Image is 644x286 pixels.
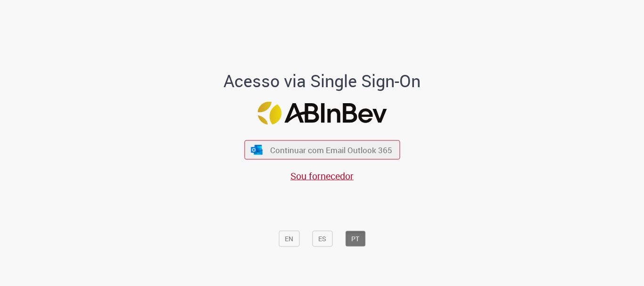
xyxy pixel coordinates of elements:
button: EN [279,231,299,247]
button: PT [345,231,365,247]
h1: Acesso via Single Sign-On [191,72,453,90]
img: ícone Azure/Microsoft 360 [250,145,264,155]
span: Continuar com Email Outlook 365 [270,145,392,155]
a: Sou fornecedor [290,170,354,182]
button: ícone Azure/Microsoft 360 Continuar com Email Outlook 365 [244,140,400,160]
img: Logo ABInBev [257,102,387,125]
button: ES [312,231,332,247]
